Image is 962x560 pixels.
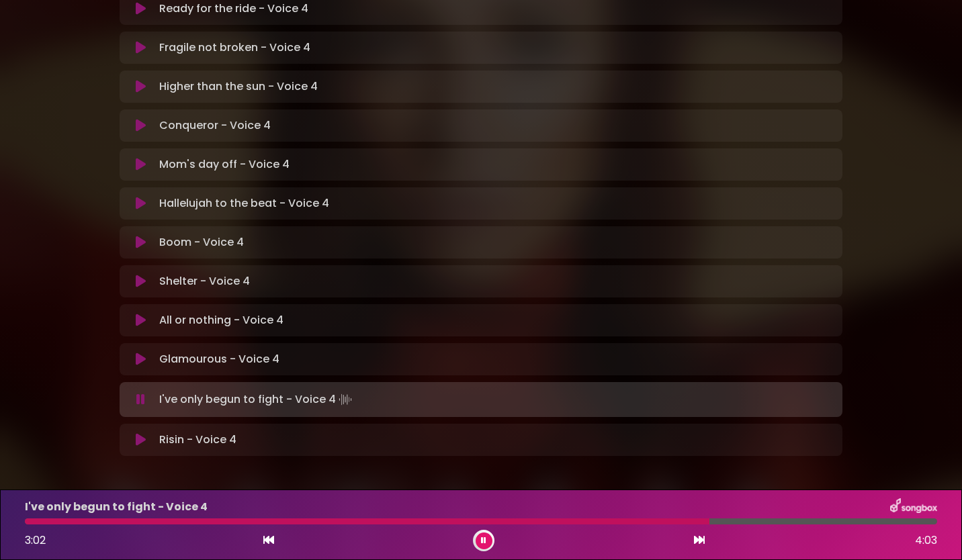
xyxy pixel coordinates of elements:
[25,499,208,515] p: I've only begun to fight - Voice 4
[159,351,279,367] p: Glamourous - Voice 4
[159,273,250,289] p: Shelter - Voice 4
[159,40,310,56] p: Fragile not broken - Voice 4
[159,234,244,250] p: Boom - Voice 4
[159,79,318,95] p: Higher than the sun - Voice 4
[890,498,937,516] img: songbox-logo-white.png
[336,390,355,409] img: waveform4.gif
[159,195,329,212] p: Hallelujah to the beat - Voice 4
[159,1,308,17] p: Ready for the ride - Voice 4
[159,390,355,409] p: I've only begun to fight - Voice 4
[159,312,283,328] p: All or nothing - Voice 4
[159,118,271,134] p: Conqueror - Voice 4
[159,432,236,448] p: Risin - Voice 4
[159,156,290,173] p: Mom's day off - Voice 4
